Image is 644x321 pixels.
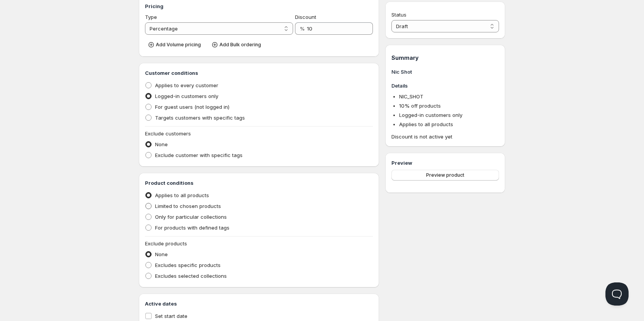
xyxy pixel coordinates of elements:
span: Applies to all products [399,121,453,127]
span: Excludes specific products [155,262,221,268]
h3: Pricing [145,2,373,10]
span: Type [145,14,157,20]
span: None [155,141,168,147]
span: For products with defined tags [155,225,229,231]
span: Preview product [426,172,464,178]
span: Status [391,12,406,18]
button: Preview product [391,170,499,181]
span: Exclude products [145,240,187,247]
span: NIC_SHOT [399,93,423,100]
h3: Product conditions [145,179,373,187]
h3: Active dates [145,300,373,307]
span: Targets customers with specific tags [155,115,245,121]
span: Excludes selected collections [155,273,227,279]
span: Logged-in customers only [399,112,462,118]
button: Add Volume pricing [145,39,206,50]
span: Exclude customer with specific tags [155,152,243,158]
span: % [300,25,305,32]
span: Discount is not active yet [391,133,499,140]
span: Applies to every customer [155,82,218,88]
button: Add Bulk ordering [209,39,266,50]
span: Logged-in customers only [155,93,218,99]
span: For guest users (not logged in) [155,104,229,110]
span: Applies to all products [155,192,209,198]
span: Exclude customers [145,130,191,137]
h1: Summary [391,54,499,62]
h3: Customer conditions [145,69,373,77]
h3: Preview [391,159,499,167]
span: Only for particular collections [155,214,227,220]
span: None [155,251,168,257]
span: 10 % off products [399,103,441,109]
span: Discount [295,14,316,20]
iframe: Help Scout Beacon - Open [605,282,629,306]
span: Set start date [155,313,187,319]
h3: Nic Shot [391,68,499,76]
span: Add Volume pricing [156,42,201,48]
span: Limited to chosen products [155,203,221,209]
span: Add Bulk ordering [219,42,261,48]
h3: Details [391,82,499,90]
